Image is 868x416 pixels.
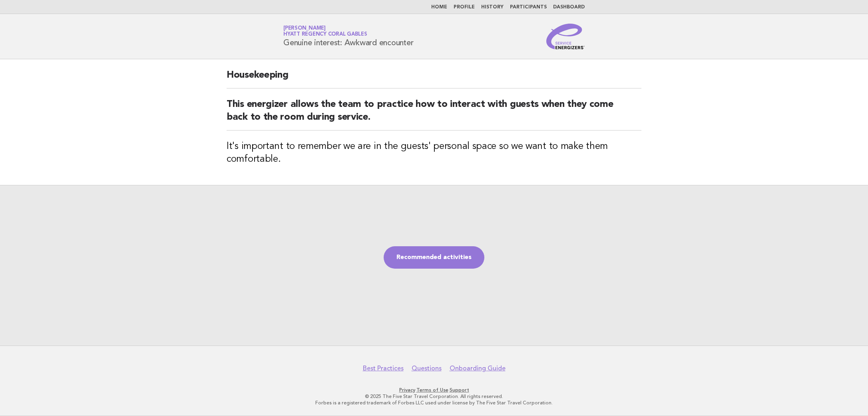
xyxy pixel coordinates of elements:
[227,69,641,88] h2: Housekeeping
[450,387,469,393] a: Support
[283,32,367,37] span: Hyatt Regency Coral Gables
[481,5,504,10] a: History
[454,5,475,10] a: Profile
[546,24,585,49] img: Service Energizers
[227,98,641,131] h2: This energizer allows the team to practice how to interact with guests when they come back to the...
[399,387,415,393] a: Privacy
[283,26,367,37] a: [PERSON_NAME]Hyatt Regency Coral Gables
[412,364,442,372] a: Questions
[189,400,679,406] p: Forbes is a registered trademark of Forbes LLC used under license by The Five Star Travel Corpora...
[189,393,679,400] p: © 2025 The Five Star Travel Corporation. All rights reserved.
[227,140,641,166] h3: It's important to remember we are in the guests' personal space so we want to make them comfortable.
[416,387,448,393] a: Terms of Use
[189,387,679,393] p: · ·
[431,5,447,10] a: Home
[510,5,547,10] a: Participants
[384,246,484,269] a: Recommended activities
[553,5,585,10] a: Dashboard
[450,364,506,372] a: Onboarding Guide
[283,26,413,47] h1: Genuine interest: Awkward encounter
[363,364,404,372] a: Best Practices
